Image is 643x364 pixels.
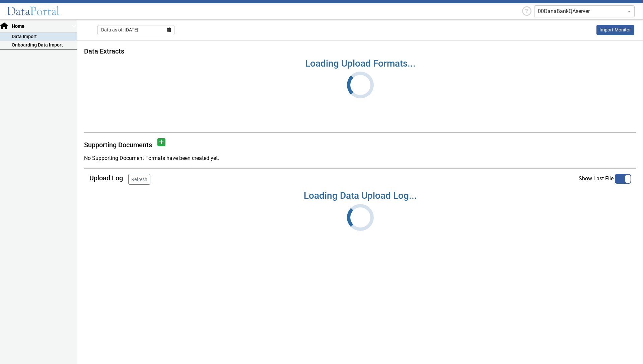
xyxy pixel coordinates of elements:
button: Add document [157,138,165,146]
label: Show Last File [579,174,631,184]
div: Help [519,5,534,18]
app-toggle-switch: Disable this to show all files [579,174,631,185]
span: Data as of: [DATE] [101,26,138,33]
h3: Loading Upload Formats... [84,58,636,69]
h5: Data Extracts [84,47,636,55]
ng-select: 00DanaBankQAserver [534,5,635,17]
a: This is available for Darling Employees only [596,25,634,35]
span: Home [11,23,71,30]
h3: Loading Data Upload Log... [84,190,636,201]
i: undefined [342,199,379,236]
span: Portal [30,4,60,18]
i: undefined [342,66,379,104]
div: No Supporting Document Formats have been created yet. [84,154,636,162]
h5: Upload Log [89,174,123,182]
h5: Supporting Documents [84,141,155,149]
button: Refresh [128,174,150,185]
span: Data [7,4,30,18]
